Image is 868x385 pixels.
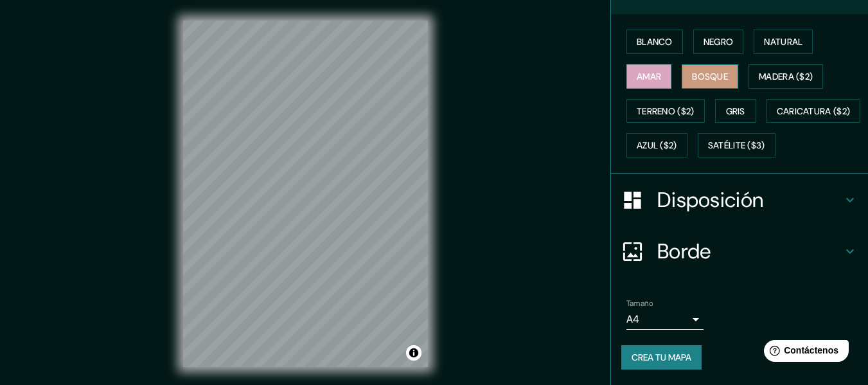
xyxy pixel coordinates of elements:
font: Borde [657,238,711,265]
font: Disposición [657,186,763,213]
button: Crea tu mapa [621,345,702,370]
font: Gris [726,105,745,117]
button: Activar o desactivar atribución [406,345,421,361]
font: Terreno ($2) [637,105,695,117]
font: Negro [704,36,734,48]
canvas: Mapa [183,21,428,367]
font: Madera ($2) [759,71,813,82]
button: Caricatura ($2) [766,99,861,123]
font: Crea tu mapa [632,352,691,363]
font: Caricatura ($2) [777,105,851,117]
iframe: Lanzador de widgets de ayuda [754,335,854,371]
font: Natural [764,36,802,48]
font: Blanco [637,36,673,48]
button: Azul ($2) [626,133,687,157]
button: Satélite ($3) [698,133,775,157]
font: Amar [637,71,661,82]
font: Bosque [692,71,728,82]
div: Disposición [611,174,868,226]
font: Satélite ($3) [708,140,765,152]
button: Gris [715,99,756,123]
button: Madera ($2) [748,64,823,89]
font: Azul ($2) [637,140,677,152]
button: Blanco [626,30,683,54]
button: Natural [754,30,813,54]
button: Terreno ($2) [626,99,705,123]
font: Tamaño [626,298,653,309]
div: Borde [611,226,868,277]
button: Amar [626,64,671,89]
div: A4 [626,309,704,330]
button: Bosque [682,64,738,89]
button: Negro [693,30,744,54]
font: A4 [626,312,639,326]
